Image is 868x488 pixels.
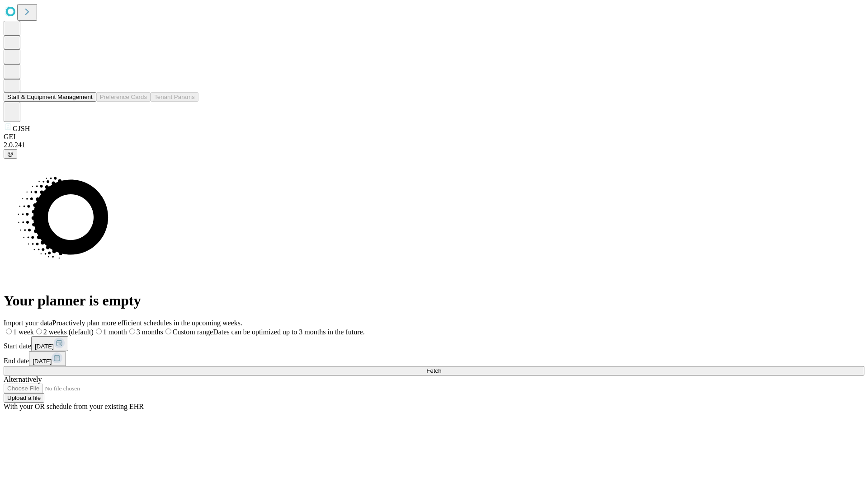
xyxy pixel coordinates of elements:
button: [DATE] [29,351,66,366]
span: 3 months [137,328,163,336]
h1: Your planner is empty [4,292,864,309]
div: GEI [4,133,864,141]
input: 2 weeks (default) [36,328,42,334]
input: 3 months [129,328,135,334]
input: 1 week [6,328,12,334]
div: End date [4,351,864,366]
span: 1 month [103,328,127,336]
span: Fetch [426,367,441,374]
span: @ [7,150,14,157]
button: Tenant Params [151,92,198,102]
span: GJSH [13,125,30,132]
span: With your OR schedule from your existing EHR [4,403,144,410]
span: Import your data [4,319,52,327]
span: Alternatively [4,375,42,383]
span: 1 week [13,328,34,336]
span: Dates can be optimized up to 3 months in the future. [213,328,364,336]
button: Upload a file [4,393,44,403]
input: Custom rangeDates can be optimized up to 3 months in the future. [165,328,171,334]
span: [DATE] [33,358,52,365]
span: 2 weeks (default) [43,328,94,336]
span: [DATE] [35,343,54,350]
span: Proactively plan more efficient schedules in the upcoming weeks. [52,319,242,327]
button: Fetch [4,366,864,375]
div: 2.0.241 [4,141,864,149]
div: Start date [4,336,864,351]
button: Preference Cards [96,92,151,102]
input: 1 month [96,328,102,334]
button: @ [4,149,17,159]
span: Custom range [173,328,213,336]
button: [DATE] [31,336,68,351]
button: Staff & Equipment Management [4,92,96,102]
